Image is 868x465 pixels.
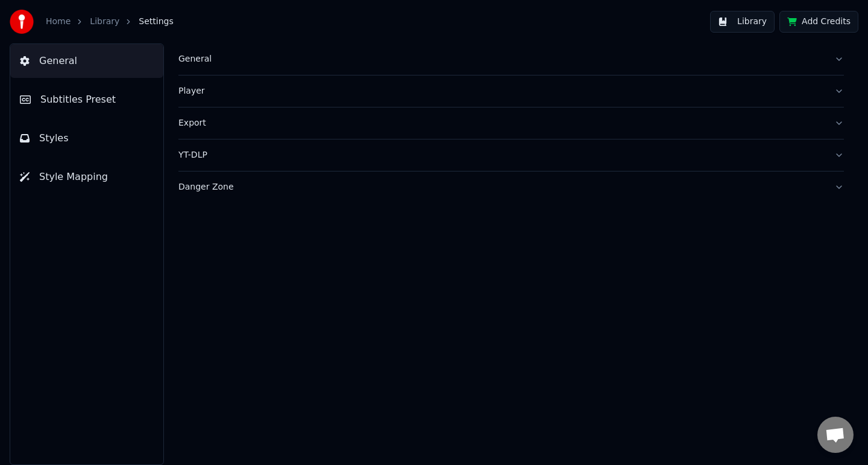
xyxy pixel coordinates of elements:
div: General [178,53,825,65]
button: General [178,43,844,75]
span: Subtitles Preset [40,92,116,107]
button: YT-DLP [178,139,844,171]
a: Home [46,16,71,28]
button: Styles [10,121,163,155]
button: Export [178,107,844,139]
button: Danger Zone [178,172,844,203]
img: youka [10,10,34,34]
a: Library [90,16,119,28]
button: Style Mapping [10,160,163,194]
button: Subtitles Preset [10,83,163,117]
div: Player [178,85,825,97]
nav: breadcrumb [46,16,174,28]
button: Add Credits [779,11,858,33]
button: Library [710,11,775,33]
button: General [10,44,163,78]
div: Export [178,117,825,129]
div: Open chat [817,417,854,453]
div: Danger Zone [178,181,825,193]
span: Settings [139,16,173,28]
button: Player [178,75,844,107]
span: General [39,54,77,68]
div: YT-DLP [178,149,825,161]
span: Styles [39,131,69,146]
span: Style Mapping [39,170,108,184]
